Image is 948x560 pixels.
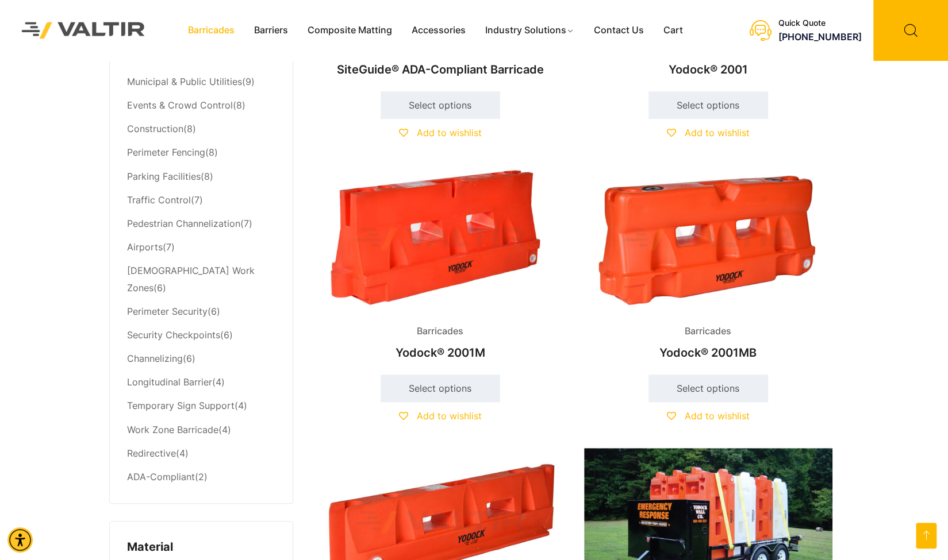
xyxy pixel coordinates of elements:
[127,442,275,465] li: (4)
[127,99,233,111] a: Events & Crowd Control
[127,76,242,87] a: Municipal & Public Utilities
[127,395,275,418] li: (4)
[399,410,482,422] a: Add to wishlist
[475,22,584,39] a: Industry Solutions
[399,127,482,138] a: Add to wishlist
[381,91,500,119] a: Select options for “SiteGuide® ADA-Compliant Barricade”
[127,123,183,134] a: Construction
[127,471,195,482] a: ADA-Compliant
[584,57,832,82] h2: Yodock® 2001
[127,306,208,317] a: Perimeter Security
[127,241,163,253] a: Airports
[127,146,205,158] a: Perimeter Fencing
[9,9,158,52] img: Valtir Rentals
[417,410,482,422] span: Add to wishlist
[127,194,191,206] a: Traffic Control
[584,22,654,39] a: Contact Us
[127,188,275,212] li: (7)
[648,91,768,119] a: Select options for “Yodock® 2001”
[127,259,275,300] li: (6)
[127,329,220,341] a: Security Checkpoints
[127,353,183,364] a: Channelizing
[654,22,693,39] a: Cart
[584,340,832,365] h2: Yodock® 2001MB
[584,165,832,365] a: BarricadesYodock® 2001MB
[127,118,275,141] li: (8)
[244,22,298,39] a: Barriers
[127,400,235,411] a: Temporary Sign Support
[127,218,240,229] a: Pedestrian Channelization
[584,165,832,314] img: Barricades
[667,127,750,138] a: Add to wishlist
[127,371,275,395] li: (4)
[127,212,275,235] li: (7)
[417,127,482,138] span: Add to wishlist
[127,171,201,182] a: Parking Facilities
[408,323,472,340] span: Barricades
[127,424,218,435] a: Work Zone Barricade
[127,94,275,118] li: (8)
[127,347,275,371] li: (6)
[316,165,565,365] a: BarricadesYodock® 2001M
[127,324,275,347] li: (6)
[381,374,500,402] a: Select options for “Yodock® 2001M”
[648,374,768,402] a: Select options for “Yodock® 2001MB”
[127,265,255,293] a: [DEMOGRAPHIC_DATA] Work Zones
[685,127,750,138] span: Add to wishlist
[127,165,275,188] li: (8)
[127,465,275,486] li: (2)
[916,523,937,549] a: Open this option
[402,22,475,39] a: Accessories
[127,418,275,442] li: (4)
[127,447,176,459] a: Redirective
[127,141,275,165] li: (8)
[7,527,33,553] div: Accessibility Menu
[316,340,565,365] h2: Yodock® 2001M
[316,165,565,314] img: Barricades
[778,18,862,28] div: Quick Quote
[778,31,862,43] a: call (888) 496-3625
[685,410,750,422] span: Add to wishlist
[178,22,244,39] a: Barricades
[316,57,565,82] h2: SiteGuide® ADA-Compliant Barricade
[127,300,275,323] li: (6)
[676,323,740,340] span: Barricades
[667,410,750,422] a: Add to wishlist
[127,539,275,556] h4: Material
[127,235,275,259] li: (7)
[298,22,402,39] a: Composite Matting
[127,376,212,388] a: Longitudinal Barrier
[127,71,275,94] li: (9)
